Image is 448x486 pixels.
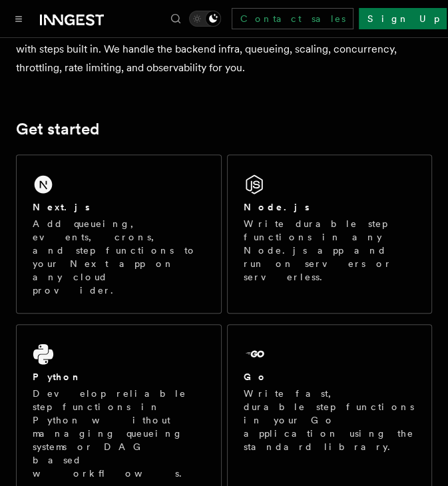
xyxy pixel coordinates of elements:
[11,11,27,27] button: Toggle navigation
[33,217,205,297] p: Add queueing, events, crons, and step functions to your Next app on any cloud provider.
[244,370,268,383] h2: Go
[168,11,184,27] button: Find something...
[359,8,447,29] a: Sign Up
[244,200,310,214] h2: Node.js
[227,154,433,314] a: Node.jsWrite durable step functions in any Node.js app and run on servers or serverless.
[33,387,205,480] p: Develop reliable step functions in Python without managing queueing systems or DAG based workflows.
[232,8,353,29] a: Contact sales
[189,11,221,27] button: Toggle dark mode
[16,21,432,77] p: Write functions in TypeScript, Python or Go to power background and scheduled jobs, with steps bu...
[33,370,82,383] h2: Python
[33,200,90,214] h2: Next.js
[244,217,416,284] p: Write durable step functions in any Node.js app and run on servers or serverless.
[16,120,99,138] a: Get started
[16,154,222,314] a: Next.jsAdd queueing, events, crons, and step functions to your Next app on any cloud provider.
[244,387,416,453] p: Write fast, durable step functions in your Go application using the standard library.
